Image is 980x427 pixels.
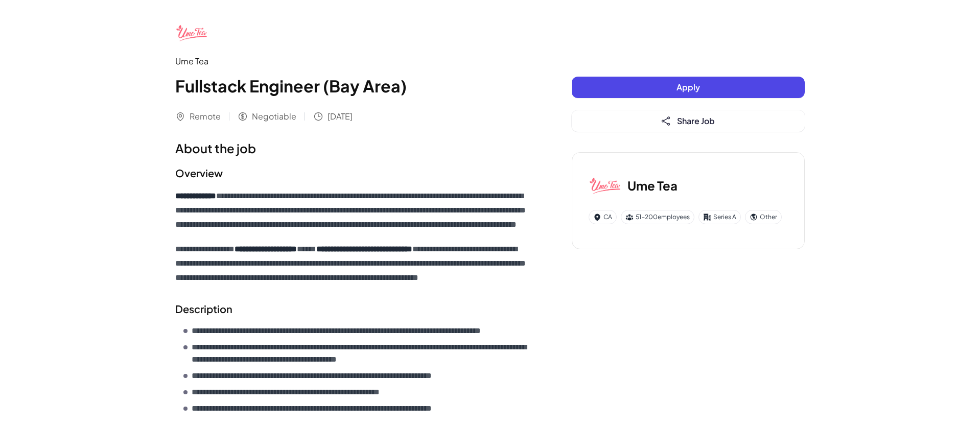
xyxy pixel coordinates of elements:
[328,110,353,123] span: [DATE]
[175,74,531,98] h1: Fullstack Engineer (Bay Area)
[627,176,678,195] h3: Ume Tea
[698,210,741,224] div: Series A
[175,165,531,181] h2: Overview
[252,110,296,123] span: Negotiable
[190,110,221,123] span: Remote
[621,210,694,224] div: 51-200 employees
[572,110,805,132] button: Share Job
[589,169,621,202] img: Um
[676,82,700,92] span: Apply
[175,16,208,49] img: Um
[572,77,805,98] button: Apply
[175,55,531,67] div: Ume Tea
[175,301,531,317] h2: Description
[589,210,617,224] div: CA
[677,115,715,126] span: Share Job
[745,210,782,224] div: Other
[175,139,531,157] h1: About the job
